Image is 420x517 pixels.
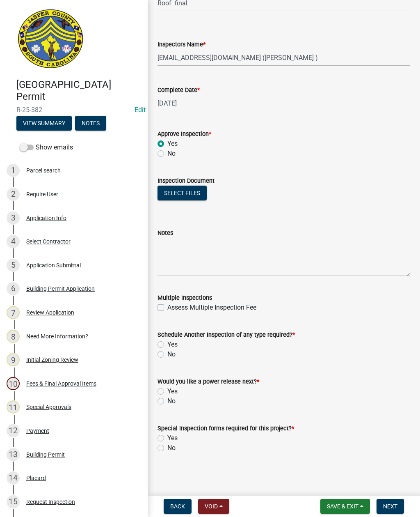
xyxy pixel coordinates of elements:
[26,262,81,268] div: Application Submittal
[7,377,20,390] div: 10
[26,381,96,386] div: Fees & Final Approval Items
[157,178,215,184] label: Inspection Document
[16,120,72,127] wm-modal-confirm: Summary
[16,116,72,131] button: View Summary
[167,139,178,149] label: Yes
[7,282,20,295] div: 6
[7,259,20,272] div: 5
[157,186,207,200] button: Select files
[205,503,218,510] span: Void
[320,499,370,514] button: Save & Exit
[26,357,78,363] div: Initial Zoning Review
[26,452,65,457] div: Building Permit
[26,286,95,292] div: Building Permit Application
[167,149,176,159] label: No
[75,120,106,127] wm-modal-confirm: Notes
[157,42,205,48] label: Inspectors Name
[157,95,233,112] input: mm/dd/yyyy
[26,333,88,339] div: Need More Information?
[383,503,397,510] span: Next
[7,353,20,366] div: 9
[26,428,49,434] div: Payment
[26,475,46,481] div: Placard
[157,332,295,338] label: Schedule Another Inspection of any type required?
[157,426,294,432] label: Special Inspection forms required for this project?
[157,87,200,93] label: Complete Date
[7,400,20,414] div: 11
[164,499,192,514] button: Back
[167,303,256,312] label: Assess Multiple Inspection Fee
[135,106,146,114] wm-modal-confirm: Edit Application Number
[26,239,71,244] div: Select Contractor
[26,168,61,173] div: Parcel search
[7,211,20,225] div: 3
[7,306,20,319] div: 7
[7,235,20,248] div: 4
[75,116,106,131] button: Notes
[377,499,404,514] button: Next
[167,349,176,359] label: No
[26,310,74,315] div: Review Application
[167,433,178,443] label: Yes
[327,503,358,510] span: Save & Exit
[157,295,212,301] label: Multiple Inspections
[198,499,229,514] button: Void
[16,9,85,70] img: Jasper County, South Carolina
[135,106,146,114] a: Edit
[26,191,58,197] div: Require User
[16,106,131,114] span: R-25-382
[157,131,211,137] label: Approve Inspection
[170,503,185,510] span: Back
[26,404,71,410] div: Special Approvals
[167,386,178,396] label: Yes
[26,215,66,221] div: Application Info
[16,79,141,103] h4: [GEOGRAPHIC_DATA] Permit
[7,188,20,201] div: 2
[7,330,20,343] div: 8
[7,164,20,177] div: 1
[20,142,73,152] label: Show emails
[7,448,20,461] div: 13
[157,230,173,236] label: Notes
[167,340,178,349] label: Yes
[157,379,259,385] label: Would you like a power release next?
[7,495,20,508] div: 15
[7,471,20,485] div: 14
[26,499,75,505] div: Request Inspection
[7,424,20,437] div: 12
[167,396,176,406] label: No
[167,443,176,453] label: No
